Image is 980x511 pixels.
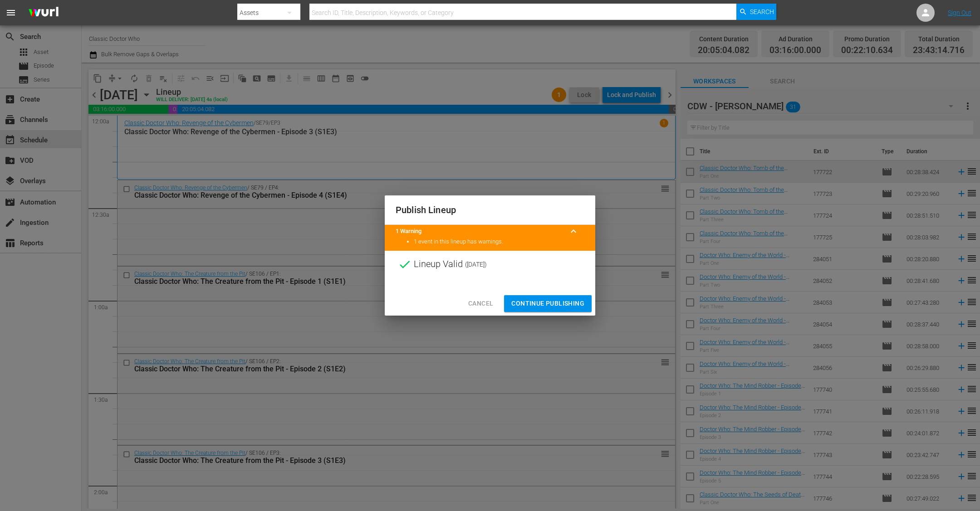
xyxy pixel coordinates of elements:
span: Cancel [468,298,493,309]
img: ans4CAIJ8jUAAAAAAAAAAAAAAAAAAAAAAAAgQb4GAAAAAAAAAAAAAAAAAAAAAAAAJMjXAAAAAAAAAAAAAAAAAAAAAAAAgAT5G... [22,2,65,24]
span: ( [DATE] ) [465,258,487,271]
li: 1 event in this lineup has warnings. [414,238,584,246]
span: keyboard_arrow_up [568,226,579,237]
button: Cancel [461,295,500,312]
button: Continue Publishing [504,295,592,312]
span: Search [750,4,774,20]
div: Lineup Valid [385,251,595,278]
span: menu [5,7,16,18]
title: 1 Warning [396,227,563,236]
button: keyboard_arrow_up [563,220,584,242]
a: Sign Out [948,9,971,16]
h2: Publish Lineup [396,203,584,217]
span: Continue Publishing [511,298,584,309]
